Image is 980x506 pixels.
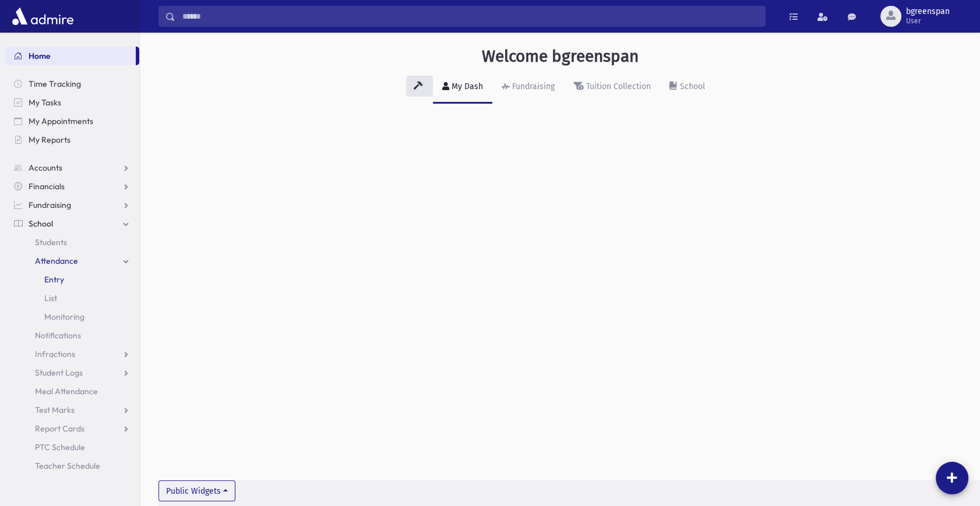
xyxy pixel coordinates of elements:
span: Teacher Schedule [35,461,100,471]
span: Entry [44,274,64,285]
span: Monitoring [44,312,84,322]
a: Notifications [5,326,139,345]
input: Search [175,6,765,27]
span: PTC Schedule [35,442,85,452]
a: List [5,289,139,307]
a: Students [5,233,139,252]
a: Test Marks [5,401,139,419]
span: My Tasks [29,97,61,108]
span: My Appointments [29,116,93,126]
a: Teacher Schedule [5,457,139,475]
span: Infractions [35,349,75,359]
img: AdmirePro [9,5,76,28]
span: User [906,16,950,26]
span: Notifications [35,330,81,341]
a: Attendance [5,252,139,270]
a: My Dash [433,71,492,104]
a: Monitoring [5,307,139,326]
span: Accounts [29,162,62,173]
span: School [29,218,53,229]
a: Student Logs [5,363,139,382]
div: Tuition Collection [584,82,651,91]
span: Meal Attendance [35,386,98,397]
div: School [678,82,705,91]
h3: Welcome bgreenspan [482,47,639,66]
span: Attendance [35,256,78,266]
a: Home [5,47,136,65]
span: Students [35,237,67,247]
a: My Reports [5,130,139,149]
div: My Dash [449,82,483,91]
a: Fundraising [5,196,139,214]
a: Accounts [5,158,139,177]
a: School [5,214,139,233]
span: Home [29,51,51,61]
span: List [44,293,57,303]
a: My Tasks [5,93,139,112]
a: School [660,71,714,104]
span: Student Logs [35,367,83,378]
span: My Reports [29,135,70,145]
a: Meal Attendance [5,382,139,401]
span: Report Cards [35,423,84,434]
span: bgreenspan [906,7,950,16]
span: Fundraising [29,200,71,210]
a: Time Tracking [5,75,139,93]
div: Fundraising [510,82,555,91]
span: Time Tracking [29,79,81,89]
a: Infractions [5,345,139,363]
a: Entry [5,270,139,289]
a: Financials [5,177,139,196]
a: PTC Schedule [5,438,139,457]
a: Fundraising [492,71,564,104]
a: Tuition Collection [564,71,660,104]
a: Report Cards [5,419,139,438]
span: Financials [29,181,65,192]
button: Public Widgets [158,480,235,501]
a: My Appointments [5,112,139,130]
span: Test Marks [35,405,75,415]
